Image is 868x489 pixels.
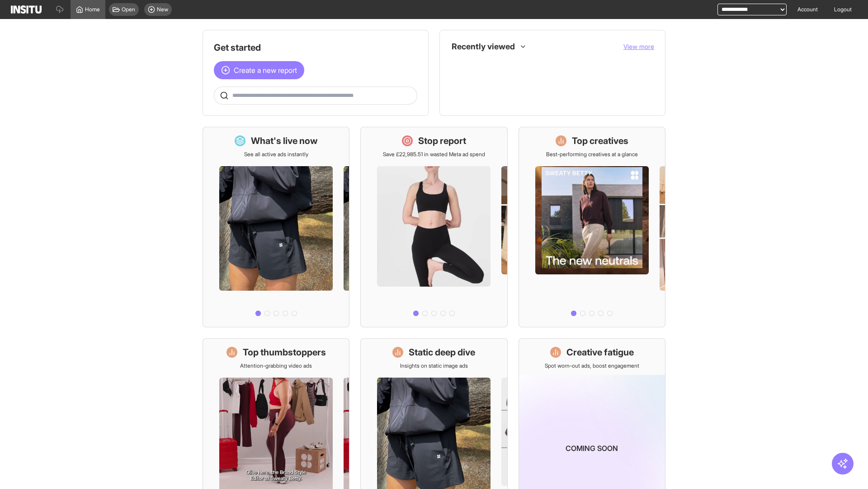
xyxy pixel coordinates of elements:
img: Logo [11,5,42,14]
h1: Top thumbstoppers [243,346,326,359]
span: Open [122,6,135,13]
h1: Top creatives [572,134,628,147]
span: Placements [471,61,499,68]
span: View more [623,43,654,50]
button: Create a new report [214,61,304,79]
div: Insights [454,59,465,70]
span: Home [85,6,100,13]
button: View more [623,42,654,51]
h1: Static deep dive [409,346,475,359]
p: Attention-grabbing video ads [240,362,312,369]
a: What's live nowSee all active ads instantly [203,127,349,327]
p: Best-performing creatives at a glance [546,151,638,158]
p: See all active ads instantly [244,151,308,158]
h1: Stop report [418,134,466,147]
p: Insights on static image ads [400,362,468,369]
a: Stop reportSave £22,985.51 in wasted Meta ad spend [360,127,507,327]
h1: What's live now [251,134,318,147]
p: Save £22,985.51 in wasted Meta ad spend [383,151,485,158]
span: Create a new report [234,65,297,76]
span: Placements [471,61,647,68]
h1: Get started [214,41,417,54]
a: Top creativesBest-performing creatives at a glance [519,127,665,327]
span: New [157,6,168,13]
